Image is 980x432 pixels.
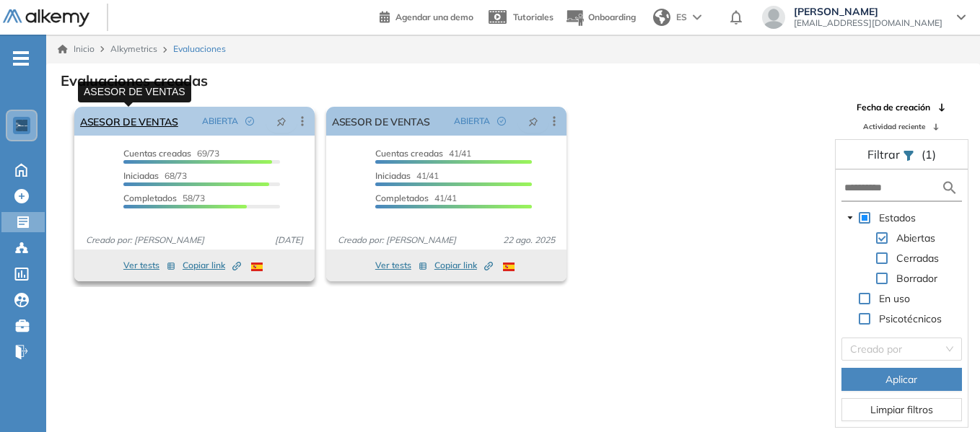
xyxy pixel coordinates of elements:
[941,179,958,197] img: search icon
[13,57,29,60] i: -
[61,72,208,89] h3: Evaluaciones creadas
[375,148,443,159] span: Cuentas creadas
[896,252,939,265] span: Cerradas
[375,170,439,181] span: 41/41
[867,147,903,162] span: Filtrar
[123,193,205,203] span: 58/73
[846,214,854,221] span: caret-down
[693,14,701,20] img: arrow
[375,148,471,159] span: 41/41
[896,272,937,285] span: Borrador
[245,117,254,125] span: check-circle
[395,12,473,22] span: Agendar una demo
[876,209,919,226] span: Estados
[497,234,561,247] span: 22 ago. 2025
[870,402,933,418] span: Limpiar filtros
[893,250,942,267] span: Cerradas
[3,9,89,27] img: Logo
[375,193,429,203] span: Completados
[332,234,462,247] span: Creado por: [PERSON_NAME]
[123,193,177,203] span: Completados
[857,101,930,114] span: Fecha de creación
[841,368,962,391] button: Aplicar
[202,115,238,128] span: ABIERTA
[653,9,670,26] img: world
[183,257,241,274] button: Copiar link
[276,115,286,127] span: pushpin
[794,6,942,17] span: [PERSON_NAME]
[80,107,178,136] a: ASESOR DE VENTAS
[893,229,938,247] span: Abiertas
[841,398,962,421] button: Limpiar filtros
[879,312,942,325] span: Psicotécnicos
[497,117,506,125] span: check-circle
[58,43,95,56] a: Inicio
[879,292,910,305] span: En uso
[513,12,554,22] span: Tutoriales
[863,121,925,132] span: Actividad reciente
[896,232,935,244] span: Abiertas
[123,170,159,181] span: Iniciadas
[123,148,191,159] span: Cuentas creadas
[676,11,687,24] span: ES
[78,81,191,102] div: ASESOR DE VENTAS
[375,257,427,274] button: Ver tests
[375,193,457,203] span: 41/41
[110,43,157,54] span: Alkymetrics
[922,146,936,163] span: (1)
[503,263,515,271] img: ESP
[375,170,411,181] span: Iniciadas
[266,110,297,133] button: pushpin
[183,259,241,272] span: Copiar link
[879,211,916,224] span: Estados
[454,115,490,128] span: ABIERTA
[380,7,473,25] a: Agendar una demo
[794,17,942,29] span: [EMAIL_ADDRESS][DOMAIN_NAME]
[588,12,636,22] span: Onboarding
[332,107,430,136] a: ASESOR DE VENTAS
[251,263,263,271] img: ESP
[123,148,219,159] span: 69/73
[876,310,945,327] span: Psicotécnicos
[434,259,493,272] span: Copiar link
[876,290,913,307] span: En uso
[16,120,27,131] img: https://assets.alkemy.org/workspaces/1802/d452bae4-97f6-47ab-b3bf-1c40240bc960.jpg
[517,110,549,133] button: pushpin
[893,270,940,287] span: Borrador
[173,43,226,56] span: Evaluaciones
[269,234,309,247] span: [DATE]
[80,234,210,247] span: Creado por: [PERSON_NAME]
[123,170,187,181] span: 68/73
[565,2,636,33] button: Onboarding
[434,257,493,274] button: Copiar link
[528,115,538,127] span: pushpin
[123,257,175,274] button: Ver tests
[885,371,917,387] span: Aplicar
